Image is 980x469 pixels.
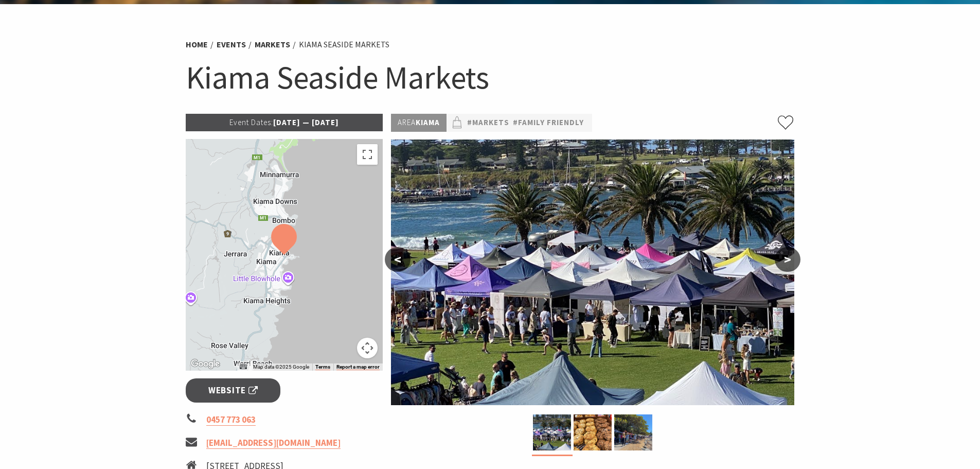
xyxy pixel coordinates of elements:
[253,364,309,370] span: Map data ©2025 Google
[206,437,341,449] a: [EMAIL_ADDRESS][DOMAIN_NAME]
[186,39,208,50] a: Home
[315,364,330,370] a: Terms (opens in new tab)
[186,57,795,98] h1: Kiama Seaside Markets
[240,363,247,371] button: Keyboard shortcuts
[385,247,411,272] button: <
[188,357,222,371] img: Google
[255,39,290,50] a: Markets
[775,247,800,272] button: >
[188,357,222,371] a: Open this area in Google Maps (opens a new window)
[206,414,256,426] a: 0457 773 063
[229,117,273,127] span: Event Dates:
[299,38,389,51] li: Kiama Seaside Markets
[357,144,378,165] button: Toggle fullscreen view
[467,116,509,129] a: #Markets
[217,39,246,50] a: Events
[357,338,378,358] button: Map camera controls
[513,116,584,129] a: #Family Friendly
[533,414,571,450] img: Kiama Seaside Market
[391,114,447,132] p: Kiama
[336,364,380,370] a: Report a map error
[208,384,258,397] span: Website
[186,378,281,403] a: Website
[391,140,794,405] img: Kiama Seaside Market
[614,414,652,450] img: market photo
[398,117,416,127] span: Area
[574,414,612,450] img: Market ptoduce
[186,114,383,131] p: [DATE] — [DATE]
